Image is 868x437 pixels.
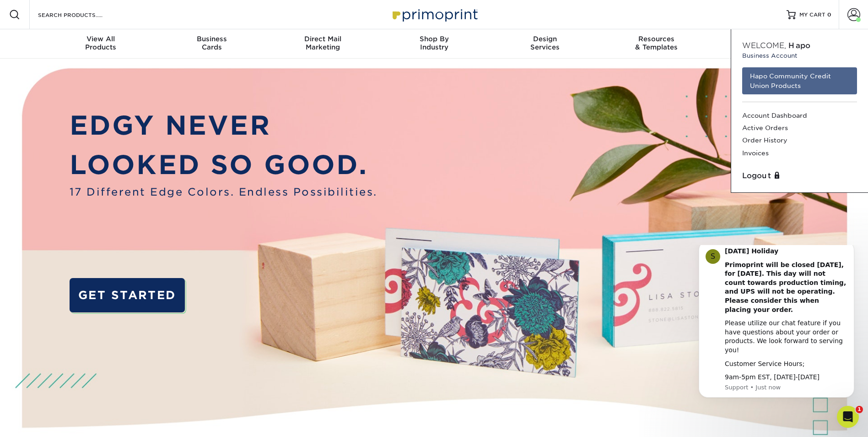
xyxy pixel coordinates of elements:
[490,35,601,51] div: Services
[70,278,185,312] a: GET STARTED
[45,29,156,59] a: View AllProducts
[742,109,857,122] a: Account Dashboard
[601,35,712,43] span: Resources
[21,4,35,19] div: Profile image for Support
[156,35,267,43] span: Business
[37,9,126,20] input: SEARCH PRODUCTS.....
[378,35,490,51] div: Industry
[490,29,601,59] a: DesignServices
[712,29,823,59] a: Contact& Support
[388,5,480,24] img: Primoprint
[267,29,378,59] a: Direct MailMarketing
[742,67,857,94] a: Hapo Community Credit Union Products
[742,134,857,147] a: Order History
[490,35,601,43] span: Design
[601,29,712,59] a: Resources& Templates
[45,35,156,51] div: Products
[70,145,377,184] p: LOOKED SO GOOD.
[40,16,161,68] b: Primoprint will be closed [DATE], for [DATE]. This day will not count towards production timing, ...
[40,2,93,10] b: [DATE] Holiday
[40,74,162,109] div: Please utilize our chat feature if you have questions about your order or products. We look forwa...
[2,409,78,434] iframe: Google Customer Reviews
[837,406,859,428] iframe: Intercom live chat
[856,406,863,413] span: 1
[156,35,267,51] div: Cards
[799,11,825,19] span: MY CART
[712,35,823,43] span: Contact
[742,51,857,60] small: Business Account
[788,41,810,50] span: Hapo
[685,245,868,412] iframe: Intercom notifications message
[267,35,378,43] span: Direct Mail
[712,35,823,51] div: & Support
[70,184,377,200] span: 17 Different Edge Colors. Endless Possibilities.
[601,35,712,51] div: & Templates
[742,122,857,134] a: Active Orders
[742,41,786,50] span: Welcome,
[742,170,857,181] a: Logout
[267,35,378,51] div: Marketing
[40,2,162,137] div: Message content
[156,29,267,59] a: BusinessCards
[45,35,156,43] span: View All
[827,11,831,18] span: 0
[40,138,162,147] p: Message from Support, sent Just now
[40,128,162,137] div: 9am-5pm EST, [DATE]-[DATE]
[70,106,377,145] p: EDGY NEVER
[742,147,857,159] a: Invoices
[378,29,490,59] a: Shop ByIndustry
[40,115,162,124] div: Customer Service Hours;
[378,35,490,43] span: Shop By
